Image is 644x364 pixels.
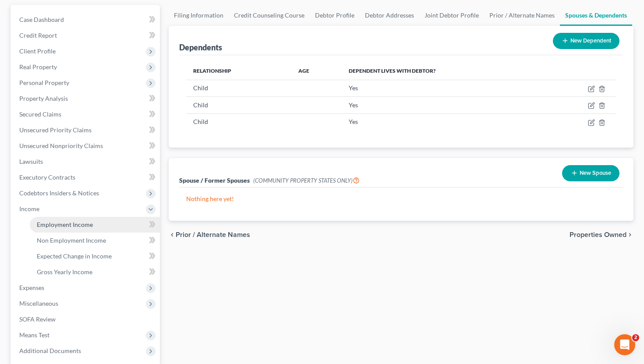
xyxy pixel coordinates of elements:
p: Nothing here yet! [186,194,616,203]
span: Property Analysis [19,95,68,102]
a: Spouses & Dependents [560,5,632,26]
a: Joint Debtor Profile [419,5,484,26]
span: Codebtors Insiders & Notices [19,189,99,197]
span: Expected Change in Income [37,252,112,260]
span: Personal Property [19,79,69,86]
a: Debtor Profile [310,5,360,26]
th: Dependent lives with debtor? [342,62,545,80]
i: chevron_left [169,231,176,238]
span: Lawsuits [19,158,43,165]
a: Credit Counseling Course [229,5,310,26]
span: Spouse / Former Spouses [179,177,250,184]
span: 2 [632,334,639,341]
span: Real Property [19,63,57,71]
span: Executory Contracts [19,173,75,181]
a: Case Dashboard [12,12,160,28]
span: Miscellaneous [19,300,58,307]
span: Prior / Alternate Names [176,231,250,238]
a: Filing Information [169,5,229,26]
div: Dependents [179,42,222,53]
a: Gross Yearly Income [30,264,160,280]
td: Child [186,113,291,130]
span: Secured Claims [19,110,61,118]
th: Age [291,62,342,80]
button: chevron_left Prior / Alternate Names [169,231,250,238]
span: Unsecured Priority Claims [19,126,92,134]
a: Credit Report [12,28,160,43]
span: Expenses [19,284,44,291]
span: Unsecured Nonpriority Claims [19,142,103,149]
a: Prior / Alternate Names [484,5,560,26]
span: Properties Owned [570,231,626,238]
a: Unsecured Nonpriority Claims [12,138,160,154]
a: Non Employment Income [30,233,160,248]
a: Expected Change in Income [30,248,160,264]
iframe: Intercom live chat [614,334,635,355]
span: (COMMUNITY PROPERTY STATES ONLY) [253,177,360,184]
span: SOFA Review [19,315,56,323]
td: Yes [342,80,545,96]
span: Additional Documents [19,347,81,354]
td: Yes [342,113,545,130]
a: Debtor Addresses [360,5,419,26]
a: Secured Claims [12,106,160,122]
td: Child [186,80,291,96]
a: SOFA Review [12,311,160,327]
a: Lawsuits [12,154,160,170]
a: Property Analysis [12,91,160,106]
span: Income [19,205,39,212]
a: Employment Income [30,217,160,233]
span: Credit Report [19,32,57,39]
a: Executory Contracts [12,170,160,185]
span: Employment Income [37,221,93,228]
th: Relationship [186,62,291,80]
span: Means Test [19,331,50,339]
span: Case Dashboard [19,16,64,23]
td: Child [186,97,291,113]
button: Properties Owned chevron_right [570,231,633,238]
span: Gross Yearly Income [37,268,92,276]
a: Unsecured Priority Claims [12,122,160,138]
span: Client Profile [19,47,56,55]
button: New Spouse [562,165,619,181]
button: New Dependent [553,33,619,49]
td: Yes [342,97,545,113]
i: chevron_right [626,231,633,238]
span: Non Employment Income [37,237,106,244]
